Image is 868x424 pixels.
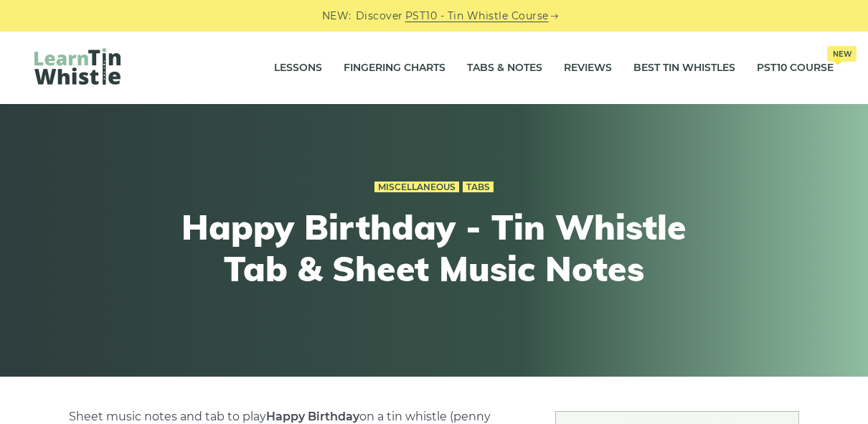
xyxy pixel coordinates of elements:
[344,50,445,86] a: Fingering Charts
[170,207,698,289] h1: Happy Birthday - Tin Whistle Tab & Sheet Music Notes
[467,50,542,86] a: Tabs & Notes
[827,46,857,62] span: New
[266,410,359,423] strong: Happy Birthday
[757,50,834,86] a: PST10 CourseNew
[633,50,735,86] a: Best Tin Whistles
[274,50,322,86] a: Lessons
[34,48,121,85] img: LearnTinWhistle.com
[564,50,612,86] a: Reviews
[463,182,494,193] a: Tabs
[374,182,459,193] a: Miscellaneous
